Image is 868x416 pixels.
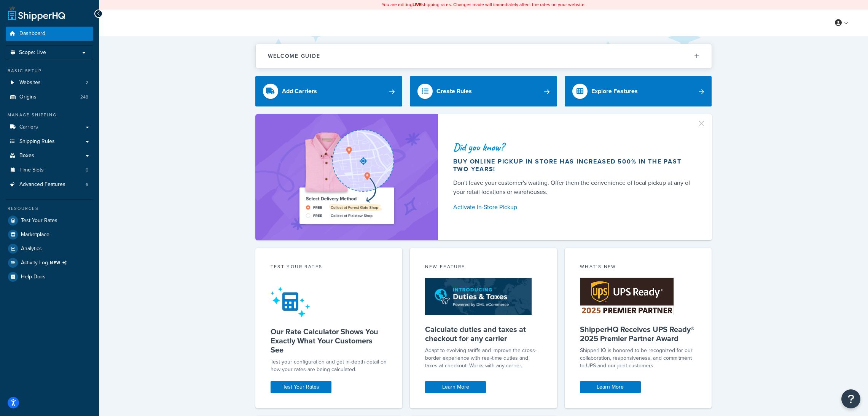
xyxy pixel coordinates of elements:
span: NEW [50,260,70,266]
h5: Calculate duties and taxes at checkout for any carrier [425,325,542,343]
div: What's New [580,263,697,272]
div: Manage Shipping [6,112,93,118]
a: Learn More [425,381,486,393]
a: Origins248 [6,90,93,104]
span: Websites [19,79,41,86]
a: Advanced Features6 [6,178,93,192]
button: Welcome Guide [256,44,712,68]
a: Dashboard [6,27,93,41]
a: Test Your Rates [271,381,331,393]
a: Test Your Rates [6,214,93,227]
span: 6 [86,181,88,188]
li: [object Object] [6,256,93,270]
span: Boxes [19,152,34,159]
span: Advanced Features [19,181,65,188]
span: 248 [80,94,88,100]
p: ShipperHQ is honored to be recognized for our collaboration, responsiveness, and commitment to UP... [580,347,697,370]
span: Activity Log [21,258,70,268]
a: Marketplace [6,228,93,241]
span: Carriers [19,124,38,130]
div: New Feature [425,263,542,272]
div: Buy online pickup in store has increased 500% in the past two years! [453,158,694,173]
div: Explore Features [591,86,638,97]
a: Websites2 [6,76,93,90]
div: Add Carriers [282,86,317,97]
div: Test your configuration and get in-depth detail on how your rates are being calculated. [271,358,387,373]
a: Time Slots0 [6,163,93,177]
a: Explore Features [565,76,712,106]
a: Boxes [6,149,93,163]
span: Analytics [21,246,42,252]
div: Did you know? [453,142,694,152]
a: Analytics [6,242,93,256]
div: Don't leave your customer's waiting. Offer them the convenience of local pickup at any of your re... [453,178,694,197]
span: Marketplace [21,232,49,238]
a: Activate In-Store Pickup [453,202,694,213]
a: Carriers [6,120,93,134]
span: 0 [86,167,88,173]
h5: ShipperHQ Receives UPS Ready® 2025 Premier Partner Award [580,325,697,343]
span: Shipping Rules [19,138,55,145]
div: Basic Setup [6,68,93,74]
div: Resources [6,205,93,212]
p: Adapt to evolving tariffs and improve the cross-border experience with real-time duties and taxes... [425,347,542,370]
img: ad-shirt-map-b0359fc47e01cab431d101c4b569394f6a03f54285957d908178d52f29eb9668.png [278,125,416,229]
a: Add Carriers [255,76,403,106]
h2: Welcome Guide [268,53,320,59]
div: Test your rates [271,263,387,272]
a: Activity LogNEW [6,256,93,270]
li: Time Slots [6,163,93,177]
a: Shipping Rules [6,135,93,149]
button: Open Resource Center [841,389,860,408]
span: Dashboard [19,30,45,37]
div: Create Rules [436,86,472,97]
li: Origins [6,90,93,104]
b: LIVE [412,1,422,8]
a: Create Rules [410,76,557,106]
span: Time Slots [19,167,44,173]
span: 2 [86,79,88,86]
span: Test Your Rates [21,218,57,224]
a: Learn More [580,381,641,393]
span: Help Docs [21,274,46,280]
h5: Our Rate Calculator Shows You Exactly What Your Customers See [271,327,387,354]
span: Scope: Live [19,49,46,56]
a: Help Docs [6,270,93,284]
li: Websites [6,76,93,90]
span: Origins [19,94,37,100]
li: Advanced Features [6,178,93,192]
